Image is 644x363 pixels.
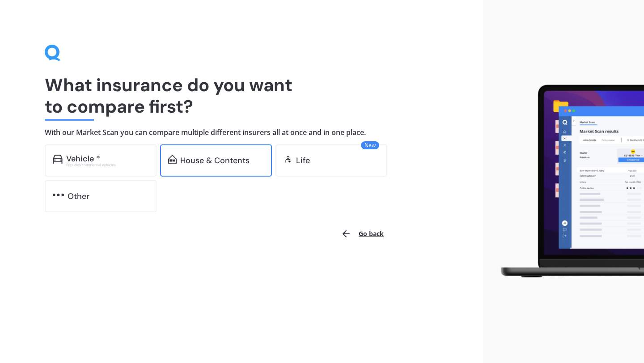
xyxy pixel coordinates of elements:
[284,155,292,164] img: life.f720d6a2d7cdcd3ad642.svg
[296,156,310,165] div: Life
[53,190,64,199] img: other.81dba5aafe580aa69f38.svg
[180,156,250,165] div: House & Contents
[53,155,63,164] img: car.f15378c7a67c060ca3f3.svg
[168,155,177,164] img: home-and-contents.b802091223b8502ef2dd.svg
[361,141,379,149] span: New
[335,223,389,245] button: Go back
[45,128,438,137] h4: With our Market Scan you can compare multiple different insurers all at once and in one place.
[66,163,148,167] div: Excludes commercial vehicles
[45,74,438,117] h1: What insurance do you want to compare first?
[68,192,89,201] div: Other
[490,80,644,283] img: laptop.webp
[66,154,100,163] div: Vehicle *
